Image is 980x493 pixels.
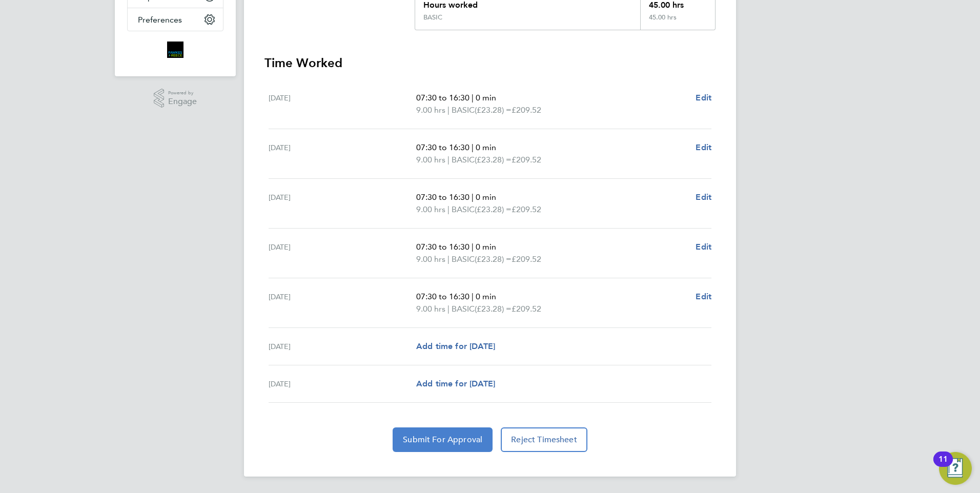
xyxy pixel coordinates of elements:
[472,192,474,202] span: |
[696,241,711,253] a: Edit
[512,155,541,165] span: £209.52
[138,15,182,25] span: Preferences
[476,142,496,152] span: 0 min
[476,192,496,202] span: 0 min
[128,8,223,31] button: Preferences
[939,452,972,485] button: Open Resource Center, 11 new notifications
[696,292,711,301] span: Edit
[447,204,450,214] span: |
[640,13,715,30] div: 45.00 hrs
[475,105,512,115] span: (£23.28) =
[447,155,450,165] span: |
[452,203,475,216] span: BASIC
[512,304,541,314] span: £209.52
[512,254,541,264] span: £209.52
[696,141,711,154] a: Edit
[416,379,495,388] span: Add time for [DATE]
[696,242,711,252] span: Edit
[393,427,493,452] button: Submit For Approval
[416,292,469,301] span: 07:30 to 16:30
[447,304,450,314] span: |
[696,142,711,152] span: Edit
[475,155,512,165] span: (£23.28) =
[416,105,445,115] span: 9.00 hrs
[696,291,711,303] a: Edit
[696,92,711,104] a: Edit
[416,340,495,353] a: Add time for [DATE]
[269,340,416,353] div: [DATE]
[452,303,475,315] span: BASIC
[416,254,445,264] span: 9.00 hrs
[452,154,475,166] span: BASIC
[512,204,541,214] span: £209.52
[472,142,474,152] span: |
[696,191,711,203] a: Edit
[269,191,416,216] div: [DATE]
[447,254,450,264] span: |
[476,292,496,301] span: 0 min
[416,142,469,152] span: 07:30 to 16:30
[154,89,197,108] a: Powered byEngage
[475,204,512,214] span: (£23.28) =
[452,253,475,265] span: BASIC
[696,192,711,202] span: Edit
[511,435,577,445] span: Reject Timesheet
[472,292,474,301] span: |
[416,192,469,202] span: 07:30 to 16:30
[472,93,474,102] span: |
[269,291,416,315] div: [DATE]
[423,13,442,22] div: BASIC
[168,97,197,106] span: Engage
[269,378,416,390] div: [DATE]
[416,93,469,102] span: 07:30 to 16:30
[512,105,541,115] span: £209.52
[476,93,496,102] span: 0 min
[475,304,512,314] span: (£23.28) =
[416,341,495,351] span: Add time for [DATE]
[416,155,445,165] span: 9.00 hrs
[168,89,197,97] span: Powered by
[501,427,587,452] button: Reject Timesheet
[447,105,450,115] span: |
[452,104,475,116] span: BASIC
[416,242,469,252] span: 07:30 to 16:30
[416,204,445,214] span: 9.00 hrs
[416,378,495,390] a: Add time for [DATE]
[403,435,482,445] span: Submit For Approval
[472,242,474,252] span: |
[416,304,445,314] span: 9.00 hrs
[696,93,711,102] span: Edit
[167,42,183,58] img: bromak-logo-retina.png
[938,459,948,473] div: 11
[269,92,416,116] div: [DATE]
[476,242,496,252] span: 0 min
[269,241,416,265] div: [DATE]
[269,141,416,166] div: [DATE]
[127,42,223,58] a: Go to home page
[264,55,716,71] h3: Time Worked
[475,254,512,264] span: (£23.28) =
